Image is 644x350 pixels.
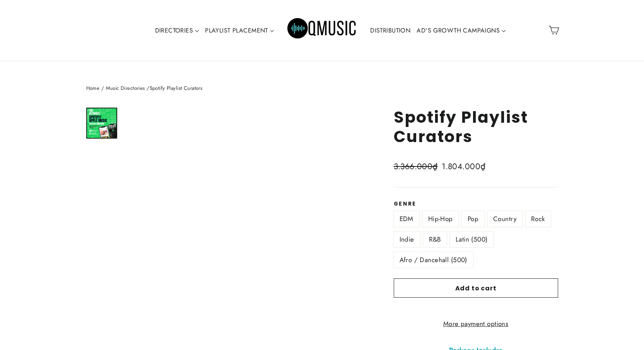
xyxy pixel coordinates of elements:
[87,108,116,138] img: spotify playlist curators
[394,252,473,268] label: Afro / Dancehall (500)
[152,22,202,39] a: DIRECTORIES
[101,84,104,92] span: /
[128,8,517,53] div: Primary
[455,284,497,293] span: Add to cart
[394,201,558,207] label: Genre
[423,232,447,247] label: R&B
[422,211,459,227] label: Hip-Hop
[106,84,145,92] a: Music Directories
[394,278,558,298] button: Add to cart
[394,319,558,329] a: More payment options
[202,22,277,39] a: PLAYLIST PLACEMENT
[394,108,558,146] h1: Spotify Playlist Curators
[287,13,357,48] img: Q Music Promotions
[462,211,484,227] label: Pop
[367,22,413,39] a: DISTRIBUTION
[147,84,149,92] span: /
[86,84,558,93] nav: breadcrumbs
[487,211,522,227] label: Country
[413,22,509,39] a: AD'S GROWTH CAMPAIGNS
[525,211,551,227] label: Rock
[86,84,100,92] a: Home
[450,232,494,247] label: Latin (500)
[442,161,485,172] span: 1.804.000₫
[394,160,440,173] span: 3.366.000₫
[394,211,419,227] label: EDM
[394,232,420,247] label: Indie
